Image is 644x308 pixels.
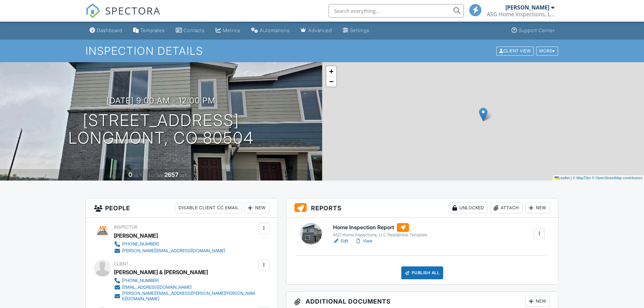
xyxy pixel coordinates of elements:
[245,203,269,213] div: New
[350,27,369,33] div: Settings
[130,24,168,37] a: Templates
[509,24,557,37] a: Support Center
[487,11,554,18] div: ASG Home Inspections, LLC
[128,171,132,178] div: 0
[329,67,333,75] span: +
[554,176,570,180] a: Leaflet
[308,27,332,33] div: Advanced
[286,198,558,218] h3: Reports
[536,46,558,55] div: More
[329,77,333,86] span: −
[223,27,240,33] div: Metrics
[175,203,242,213] div: Disable Client CC Email
[114,224,137,230] span: Inspector
[298,24,335,37] a: Advanced
[355,238,373,244] a: View
[180,173,188,178] span: sq.ft.
[114,291,257,302] a: [PERSON_NAME][EMAIL_ADDRESS][PERSON_NAME][PERSON_NAME][DOMAIN_NAME]
[133,173,143,178] span: sq. ft.
[326,76,336,87] a: Zoom out
[496,46,534,55] div: Client View
[496,48,535,53] a: Client View
[87,24,125,37] a: Dashboard
[260,27,290,33] div: Automations
[68,112,254,147] h1: [STREET_ADDRESS] Longmont, CO 80504
[122,241,159,247] div: [PHONE_NUMBER]
[122,291,257,302] div: [PERSON_NAME][EMAIL_ADDRESS][PERSON_NAME][PERSON_NAME][DOMAIN_NAME]
[479,108,487,121] img: Marker
[114,277,257,284] a: [PHONE_NUMBER]
[122,285,192,290] div: [EMAIL_ADDRESS][DOMAIN_NAME]
[140,27,165,33] div: Templates
[571,176,572,180] span: |
[114,267,208,277] div: [PERSON_NAME] & [PERSON_NAME]
[329,4,464,18] input: Search everything...
[86,198,278,218] h3: People
[86,3,100,18] img: The Best Home Inspection Software - Spectora
[164,171,178,178] div: 2657
[490,203,523,213] div: Attach
[401,266,444,279] div: Publish All
[326,66,336,76] a: Zoom in
[114,241,225,247] a: [PHONE_NUMBER]
[106,96,215,105] h3: [DATE] 9:00 am - 12:00 pm
[122,248,225,254] div: [PERSON_NAME][EMAIL_ADDRESS][DOMAIN_NAME]
[86,45,559,57] h1: Inspection Details
[505,4,549,11] div: [PERSON_NAME]
[105,3,161,18] span: SPECTORA
[122,278,159,283] div: [PHONE_NUMBER]
[573,176,591,180] a: © MapTiler
[449,203,487,213] div: Unlocked
[248,24,292,37] a: Automations (Basic)
[592,176,642,180] a: © OpenStreetMap contributors
[173,24,208,37] a: Contacts
[114,231,158,241] div: [PERSON_NAME]
[340,24,372,37] a: Settings
[114,284,257,291] a: [EMAIL_ADDRESS][DOMAIN_NAME]
[525,296,550,307] div: New
[519,27,555,33] div: Support Center
[114,247,225,254] a: [PERSON_NAME][EMAIL_ADDRESS][DOMAIN_NAME]
[333,232,427,238] div: ASG Home Inspections, LLC Residential Template
[333,238,348,244] a: Edit
[97,27,122,33] div: Dashboard
[86,9,161,23] a: SPECTORA
[213,24,243,37] a: Metrics
[149,173,163,178] span: Lot Size
[333,223,427,238] a: Home Inspection Report ASG Home Inspections, LLC Residential Template
[333,223,427,232] h6: Home Inspection Report
[184,27,205,33] div: Contacts
[525,203,550,213] div: New
[114,261,128,266] span: Client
